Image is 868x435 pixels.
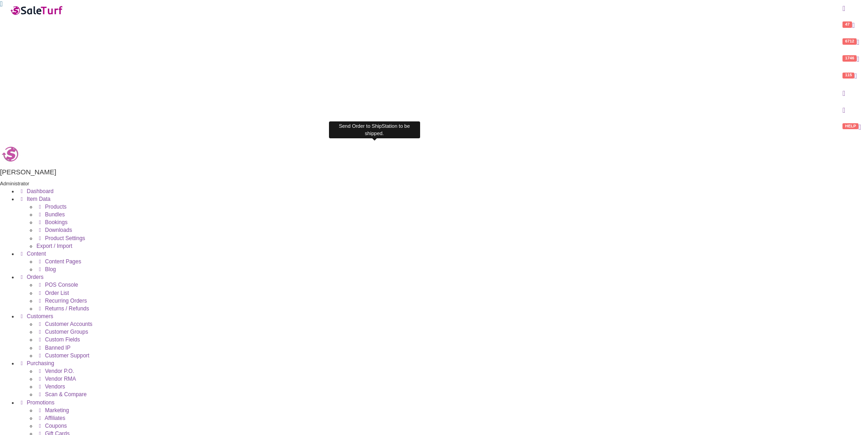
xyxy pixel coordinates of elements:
[27,274,44,280] span: Orders
[36,423,67,429] a: Coupons
[45,368,74,374] span: Vendor P.O.
[45,415,65,421] span: Affiliates
[45,383,65,390] span: Vendors
[36,282,78,288] a: POS Console
[18,188,53,194] a: Dashboard
[36,376,76,382] a: Vendor RMA
[45,258,81,265] span: Content Pages
[45,345,71,351] span: Banned IP
[27,251,46,257] span: Content
[36,383,65,390] a: Vendors
[842,73,854,79] span: 115
[45,266,56,273] span: Blog
[45,376,76,382] span: Vendor RMA
[45,282,78,288] span: POS Console
[36,298,87,304] a: Recurring Orders
[36,391,87,398] a: Scan & Compare
[836,119,868,136] a: HELP
[36,243,72,249] a: Export / Import
[27,313,53,320] span: Customers
[45,219,67,225] span: Bookings
[36,368,74,374] a: Vendor P.O.
[36,219,67,225] a: Bookings
[27,188,54,194] span: Dashboard
[36,211,65,218] a: Bundles
[36,415,65,421] a: Affiliates
[27,360,54,367] span: Purchasing
[36,258,81,265] a: Content Pages
[45,352,89,359] span: Customer Support
[45,423,67,429] span: Coupons
[36,321,92,327] a: Customer Accounts
[842,55,857,61] span: 1746
[45,227,72,233] span: Downloads
[45,298,87,304] span: Recurring Orders
[45,235,85,241] span: Product Settings
[45,305,89,312] span: Returns / Refunds
[45,329,88,335] span: Customer Groups
[10,4,64,16] img: SaleTurf
[36,204,67,210] a: Products
[842,123,858,129] span: HELP
[36,329,88,335] a: Customer Groups
[45,336,80,343] span: Custom Fields
[36,227,72,233] a: Downloads
[27,196,51,202] span: Item Data
[45,407,69,414] span: Marketing
[36,305,89,312] a: Returns / Refunds
[45,204,67,210] span: Products
[36,336,80,343] a: Custom Fields
[45,290,69,296] span: Order List
[36,345,71,351] a: Banned IP
[45,391,87,398] span: Scan & Compare
[36,290,69,296] a: Order List
[45,321,92,327] span: Customer Accounts
[27,399,55,406] span: Promotions
[842,38,857,44] span: 6712
[329,121,420,138] div: Send Order to ShipStation to be shipped.
[45,211,65,218] span: Bundles
[842,21,852,27] span: 47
